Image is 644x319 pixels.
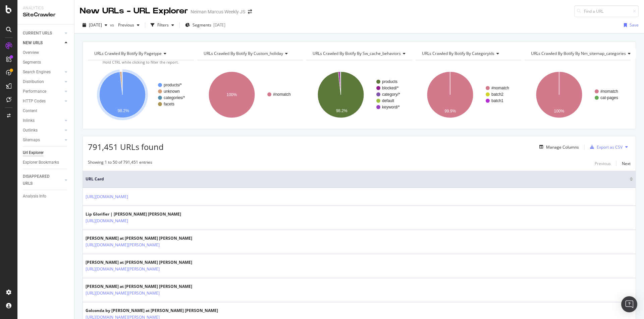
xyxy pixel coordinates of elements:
[23,127,63,134] a: Outlinks
[164,89,180,94] text: unknown
[226,92,237,97] text: 100%
[382,79,397,84] text: products
[421,48,516,59] h4: URLs Crawled By Botify By categoryids
[86,193,128,200] a: [URL][DOMAIN_NAME]
[118,108,129,113] text: 98.2%
[546,144,579,150] div: Manage Columns
[23,59,41,66] div: Segments
[89,22,102,28] span: 2025 Aug. 18th
[86,284,192,290] div: [PERSON_NAME] at [PERSON_NAME] [PERSON_NAME]
[621,20,639,30] button: Save
[382,86,399,90] text: blocked/*
[164,83,182,87] text: products/*
[164,102,174,106] text: facets
[23,98,63,105] a: HTTP Codes
[23,173,63,187] a: DISAPPEARED URLS
[23,11,69,19] div: SiteCrawler
[422,51,494,56] span: URLs Crawled By Botify By categoryids
[595,161,611,166] div: Previous
[491,92,503,97] text: batch2
[23,59,69,66] a: Segments
[88,66,193,124] div: A chart.
[80,5,188,17] div: New URLs - URL Explorer
[416,66,521,124] svg: A chart.
[23,88,63,95] a: Performance
[23,78,44,85] div: Distribution
[23,30,52,37] div: CURRENT URLS
[80,20,110,30] button: [DATE]
[23,98,46,105] div: HTTP Codes
[23,69,63,76] a: Search Engines
[491,98,503,103] text: batch1
[622,159,631,167] button: Next
[86,176,628,182] span: URL Card
[204,51,283,56] span: URLs Crawled By Botify By custom_holiday
[86,290,160,297] a: [URL][DOMAIN_NAME][PERSON_NAME]
[23,39,63,47] a: NEW URLS
[23,107,37,114] div: Content
[574,5,639,17] input: Find a URL
[23,88,46,95] div: Performance
[94,51,162,56] span: URLs Crawled By Botify By pagetype
[23,117,35,124] div: Inlinks
[23,137,40,144] div: Sitemaps
[93,48,188,59] h4: URLs Crawled By Botify By pagetype
[23,49,69,56] a: Overview
[382,98,394,103] text: default
[622,161,631,166] div: Next
[313,51,401,56] span: URLs Crawled By Botify By sw_cache_behaviors
[554,109,565,113] text: 100%
[23,49,39,56] div: Overview
[23,193,69,200] a: Analysis Info
[23,117,63,124] a: Inlinks
[23,127,38,134] div: Outlinks
[115,20,142,30] button: Previous
[110,22,115,28] span: vs
[597,144,623,150] div: Export as CSV
[23,149,69,156] a: Url Explorer
[103,60,179,65] span: Hold CTRL while clicking to filter the report.
[86,266,160,272] a: [URL][DOMAIN_NAME][PERSON_NAME]
[525,66,630,124] svg: A chart.
[23,149,44,156] div: Url Explorer
[306,66,411,124] svg: A chart.
[382,105,400,109] text: keyword/*
[157,22,169,28] div: Filters
[86,218,128,224] a: [URL][DOMAIN_NAME]
[88,141,164,152] span: 791,451 URLs found
[86,308,218,314] div: Golconda by [PERSON_NAME] at [PERSON_NAME] [PERSON_NAME]
[86,235,192,241] div: [PERSON_NAME] at [PERSON_NAME] [PERSON_NAME]
[530,48,636,59] h4: URLs Crawled By Botify By nm_sitemap_categories
[248,9,252,14] div: arrow-right-arrow-left
[23,159,69,166] a: Explorer Bookmarks
[197,66,302,124] svg: A chart.
[86,259,192,265] div: [PERSON_NAME] at [PERSON_NAME] [PERSON_NAME]
[491,86,509,90] text: #nomatch
[86,242,160,248] a: [URL][DOMAIN_NAME][PERSON_NAME]
[23,107,69,114] a: Content
[23,78,63,85] a: Distribution
[182,20,228,30] button: Segments[DATE]
[23,159,59,166] div: Explorer Bookmarks
[23,39,43,47] div: NEW URLS
[23,137,63,144] a: Sitemaps
[213,22,225,28] div: [DATE]
[164,95,185,100] text: categories/*
[444,109,456,113] text: 99.9%
[148,20,177,30] button: Filters
[202,48,297,59] h4: URLs Crawled By Botify By custom_holiday
[311,48,411,59] h4: URLs Crawled By Botify By sw_cache_behaviors
[600,89,618,94] text: #nomatch
[191,8,245,15] div: Neiman Marcus Weekly JS
[273,92,291,97] text: #nomatch
[630,22,639,28] div: Save
[115,22,134,28] span: Previous
[587,142,623,152] button: Export as CSV
[537,143,579,151] button: Manage Columns
[621,296,637,312] div: Open Intercom Messenger
[336,108,347,113] text: 98.2%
